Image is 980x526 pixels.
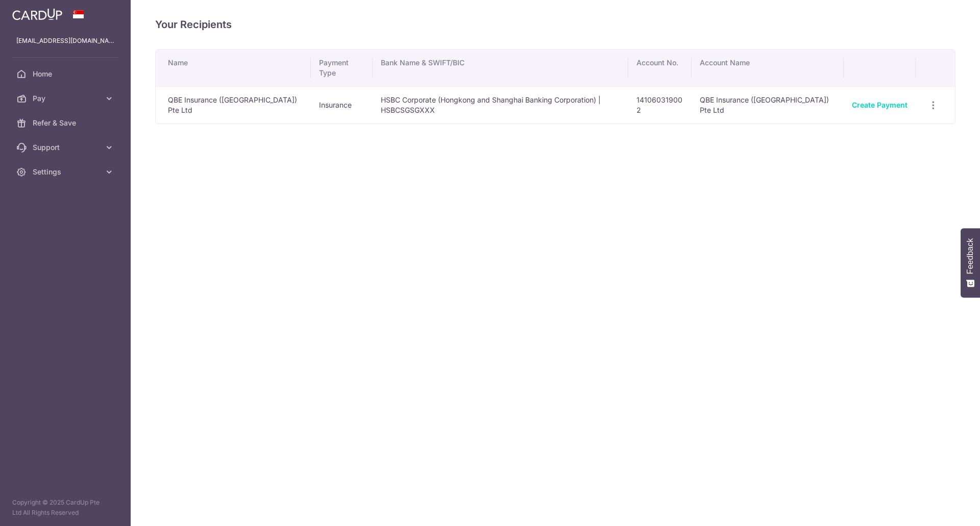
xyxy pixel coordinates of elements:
span: Refer & Save [33,118,100,128]
a: Create Payment [852,101,908,109]
span: Settings [33,167,100,177]
p: [EMAIL_ADDRESS][DOMAIN_NAME] [16,36,114,46]
td: Insurance [311,86,373,123]
td: QBE Insurance ([GEOGRAPHIC_DATA]) Pte Ltd [692,86,844,123]
th: Account No. [628,49,692,86]
span: Support [33,142,100,153]
span: Home [33,69,100,79]
th: Bank Name & SWIFT/BIC [373,49,628,86]
td: HSBC Corporate (Hongkong and Shanghai Banking Corporation) | HSBCSGSGXXX [373,86,628,123]
th: Payment Type [311,49,373,86]
td: QBE Insurance ([GEOGRAPHIC_DATA]) Pte Ltd [156,86,311,123]
th: Name [156,49,311,86]
th: Account Name [692,49,844,86]
span: Feedback [966,238,975,274]
h4: Your Recipients [155,16,955,33]
button: Feedback - Show survey [961,228,980,297]
img: CardUp [12,8,62,20]
span: Pay [33,93,100,104]
iframe: Opens a widget where you can find more information [915,495,970,521]
td: 141060319002 [628,86,692,123]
